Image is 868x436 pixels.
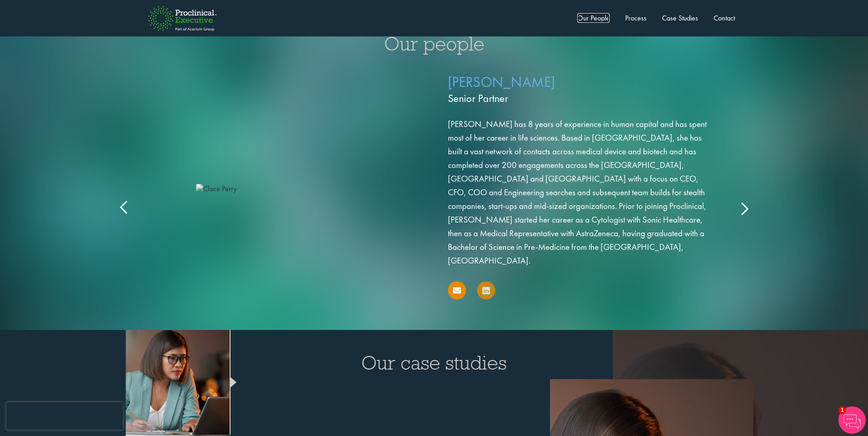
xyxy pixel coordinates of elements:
[448,117,714,268] p: [PERSON_NAME] has 8 years of experience in human capital and has spent most of her career in life...
[196,184,378,194] img: Claire Perry
[577,13,610,23] a: Our People
[838,406,866,434] img: Chatbot
[625,13,647,23] a: Process
[448,91,714,106] span: Senior Partner
[714,13,735,23] a: Contact
[662,13,698,23] a: Case Studies
[6,402,123,430] iframe: reCAPTCHA
[448,72,714,108] p: [PERSON_NAME]
[838,406,846,414] span: 1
